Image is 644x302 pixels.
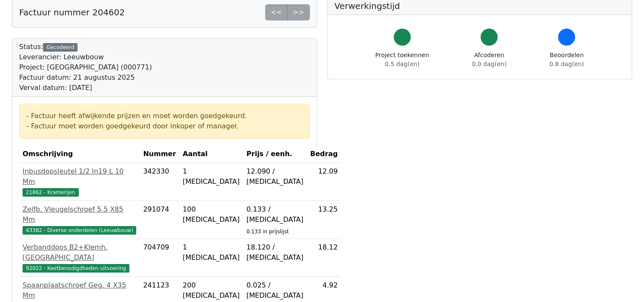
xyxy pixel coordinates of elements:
div: Gecodeerd [43,43,77,52]
div: Spaanplaatschroef Geg. 4 X35 Mm [23,280,136,301]
span: 21862 - Kramerijen [23,188,79,197]
a: Zelfb. Vleugelschroef 5.5 X85 Mm43382 - Diverse onderdelen (Leeuwbouw) [23,204,136,235]
div: - Factuur heeft afwijkende prijzen en moet worden goedgekeurd. [26,111,303,121]
div: 200 [MEDICAL_DATA] [183,280,240,301]
div: 0.133 / [MEDICAL_DATA] [246,204,303,225]
span: 0.5 dag(en) [385,61,419,67]
div: Zelfb. Vleugelschroef 5.5 X85 Mm [23,204,136,225]
div: 100 [MEDICAL_DATA] [183,204,240,225]
td: 342330 [140,163,179,201]
td: 18.12 [307,239,341,277]
div: Project: [GEOGRAPHIC_DATA] (000771) [19,62,152,73]
td: 291074 [140,201,179,239]
td: 704709 [140,239,179,277]
a: Verbanddoos B2+Klemh. [GEOGRAPHIC_DATA]92022 - Keetbenodigdheden uitvoering [23,242,136,273]
div: Status: [19,42,152,93]
span: 92022 - Keetbenodigdheden uitvoering [23,264,129,273]
div: 12.090 / [MEDICAL_DATA] [246,166,303,187]
th: Omschrijving [19,145,140,163]
sub: 0.133 in prijslijst [246,229,289,235]
h5: Verwerkingstijd [335,1,625,11]
span: 0.0 dag(en) [472,61,507,67]
div: Project toekennen [375,51,429,69]
div: 1 [MEDICAL_DATA] [183,242,240,263]
div: Factuur datum: 21 augustus 2025 [19,73,152,83]
span: 0.8 dag(en) [550,61,584,67]
div: Verbanddoos B2+Klemh. [GEOGRAPHIC_DATA] [23,242,136,263]
a: Inbusdopsleutel 1/2 In19 L 10 Mm21862 - Kramerijen [23,166,136,197]
div: Afcoderen [472,51,507,69]
th: Nummer [140,145,179,163]
div: Inbusdopsleutel 1/2 In19 L 10 Mm [23,166,136,187]
div: 0.025 / [MEDICAL_DATA] [246,280,303,301]
td: 12.09 [307,163,341,201]
td: 13.25 [307,201,341,239]
div: 1 [MEDICAL_DATA] [183,166,240,187]
th: Aantal [179,145,243,163]
div: - Factuur moet worden goedgekeurd door inkoper of manager. [26,121,303,131]
span: 43382 - Diverse onderdelen (Leeuwbouw) [23,226,136,235]
h5: Factuur nummer 204602 [19,7,125,17]
div: 18.120 / [MEDICAL_DATA] [246,242,303,263]
div: Verval datum: [DATE] [19,83,152,93]
div: Beoordelen [550,51,584,69]
div: Leverancier: Leeuwbouw [19,52,152,62]
th: Prijs / eenh. [243,145,307,163]
th: Bedrag [307,145,341,163]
